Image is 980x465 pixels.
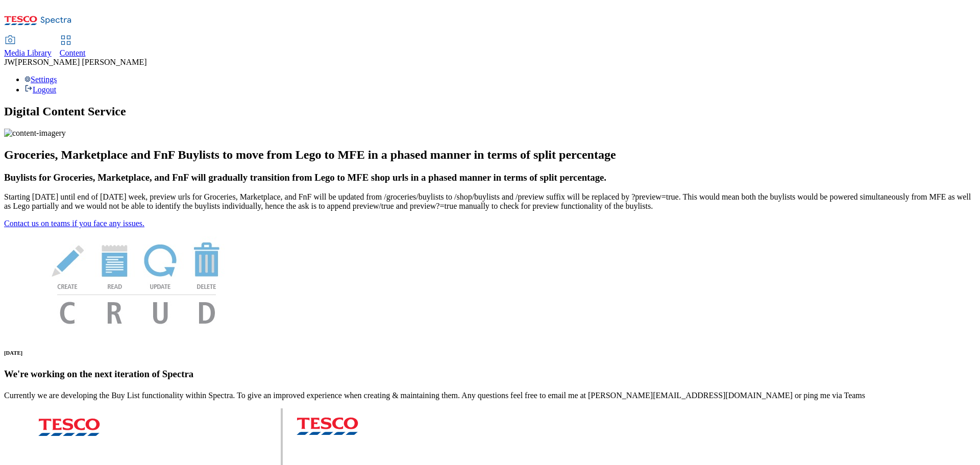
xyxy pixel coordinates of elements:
h3: We're working on the next iteration of Spectra [4,369,976,380]
a: Media Library [4,36,52,58]
h3: Buylists for Groceries, Marketplace, and FnF will gradually transition from Lego to MFE shop urls... [4,172,976,183]
p: Currently we are developing the Buy List functionality within Spectra. To give an improved experi... [4,391,976,400]
a: Content [60,36,86,58]
img: News Image [4,228,269,335]
h6: [DATE] [4,350,976,356]
h2: Groceries, Marketplace and FnF Buylists to move from Lego to MFE in a phased manner in terms of s... [4,148,976,162]
h1: Digital Content Service [4,105,976,118]
a: Contact us on teams if you face any issues. [4,219,144,228]
p: Starting [DATE] until end of [DATE] week, preview urls for Groceries, Marketplace, and FnF will b... [4,192,976,211]
a: Logout [24,85,56,94]
a: Settings [24,75,57,84]
span: [PERSON_NAME] [PERSON_NAME] [15,58,146,66]
img: content-imagery [4,129,66,138]
span: JW [4,58,15,66]
span: Media Library [4,48,52,57]
span: Content [60,48,86,57]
